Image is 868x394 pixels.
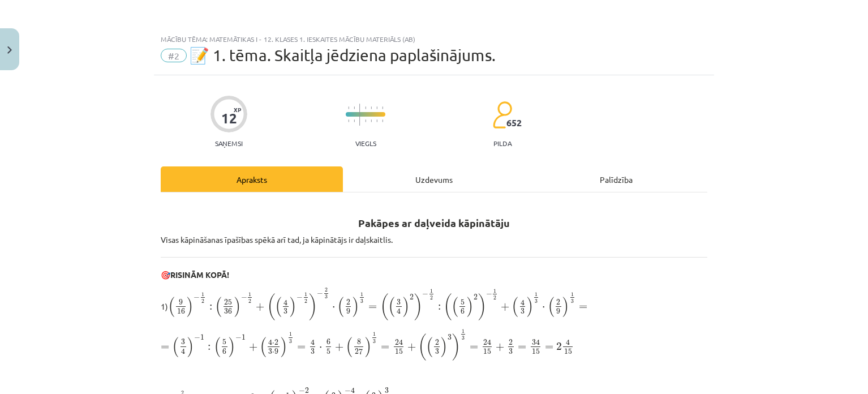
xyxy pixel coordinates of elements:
[564,349,572,354] span: 15
[267,294,275,321] span: (
[397,309,401,315] span: 4
[311,349,315,354] span: 3
[478,294,486,321] span: )
[562,297,569,317] span: )
[346,337,353,357] span: (
[221,110,237,126] div: 12
[376,106,377,109] img: icon-short-line-57e1e144782c952c97e751825c79c345078a6d821885a25fce030b3d8c18986b.svg
[410,294,414,300] span: 2
[309,294,317,321] span: )
[224,309,232,314] span: 36
[360,292,363,296] span: 1
[358,216,510,229] b: Pakāpes ar daļveida kāpinātāju
[521,299,525,306] span: 4
[289,339,292,343] span: 3
[172,337,179,357] span: (
[234,297,241,317] span: )
[438,305,441,310] span: :
[430,289,433,293] span: 1
[542,306,545,310] span: ⋅
[268,349,272,354] span: 3
[283,299,287,306] span: 4
[571,299,574,303] span: 3
[556,309,560,314] span: 9
[373,339,376,343] span: 3
[441,337,448,357] span: )
[371,106,372,109] img: icon-short-line-57e1e144782c952c97e751825c79c345078a6d821885a25fce030b3d8c18986b.svg
[305,388,309,393] span: 2
[229,337,235,357] span: )
[365,119,366,122] img: icon-short-line-57e1e144782c952c97e751825c79c345078a6d821885a25fce030b3d8c18986b.svg
[506,118,522,128] span: 652
[461,299,465,305] span: 5
[222,339,226,345] span: 5
[348,119,349,122] img: icon-short-line-57e1e144782c952c97e751825c79c345078a6d821885a25fce030b3d8c18986b.svg
[381,345,389,350] span: =
[274,340,278,345] span: 2
[435,340,439,345] span: 2
[444,294,452,321] span: (
[418,334,426,361] span: (
[208,345,210,350] span: :
[297,345,306,350] span: =
[382,106,383,109] img: icon-short-line-57e1e144782c952c97e751825c79c345078a6d821885a25fce030b3d8c18986b.svg
[268,340,272,346] span: 4
[272,342,274,345] span: ⋅
[304,299,307,303] span: 2
[325,295,328,299] span: 3
[521,309,525,314] span: 3
[353,297,359,317] span: )
[201,292,204,296] span: 1
[556,342,562,350] span: 2
[452,334,460,361] span: )
[289,332,292,336] span: 1
[190,46,496,65] span: 📝 1. tēma. Skaitļa jēdziena paplašinājums.
[382,119,383,122] img: icon-short-line-57e1e144782c952c97e751825c79c345078a6d821885a25fce030b3d8c18986b.svg
[332,306,335,310] span: ⋅
[492,101,512,129] img: students-c634bb4e5e11cddfef0936a35e636f08e4e9abd3cc4e673bd6f9a4125e45ecb1.svg
[365,106,366,109] img: icon-short-line-57e1e144782c952c97e751825c79c345078a6d821885a25fce030b3d8c18986b.svg
[376,119,377,122] img: icon-short-line-57e1e144782c952c97e751825c79c345078a6d821885a25fce030b3d8c18986b.svg
[248,299,251,303] span: 2
[422,292,428,297] span: −
[388,297,395,317] span: (
[355,139,376,147] p: Viegls
[509,349,513,354] span: 3
[168,297,175,317] span: (
[161,49,187,62] span: #2
[566,340,570,346] span: 4
[272,352,274,354] span: ⋅
[397,299,401,305] span: 3
[359,104,360,126] img: icon-long-line-d9ea69661e0d244f92f715978eff75569469978d946b2353a9bb055b3ed8787d.svg
[249,343,257,351] span: +
[385,388,389,393] span: 3
[407,343,416,351] span: +
[170,269,229,280] b: RISINĀM KOPĀ!
[337,297,344,317] span: (
[535,292,538,296] span: 1
[380,294,388,321] span: (
[354,119,355,122] img: icon-short-line-57e1e144782c952c97e751825c79c345078a6d821885a25fce030b3d8c18986b.svg
[430,295,433,299] span: 2
[335,343,343,351] span: +
[311,340,315,346] span: 4
[535,299,538,303] span: 3
[435,349,439,354] span: 3
[368,305,377,310] span: =
[348,106,349,109] img: icon-short-line-57e1e144782c952c97e751825c79c345078a6d821885a25fce030b3d8c18986b.svg
[281,337,287,357] span: )
[365,337,372,357] span: )
[274,349,278,354] span: 9
[461,309,465,314] span: 6
[201,299,204,303] span: 2
[187,297,194,317] span: )
[209,305,212,310] span: :
[222,349,226,354] span: 6
[579,305,587,310] span: =
[556,299,560,305] span: 2
[403,297,410,317] span: )
[343,166,525,192] div: Uzdevums
[317,290,323,296] span: −
[452,297,458,317] span: (
[496,343,504,351] span: +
